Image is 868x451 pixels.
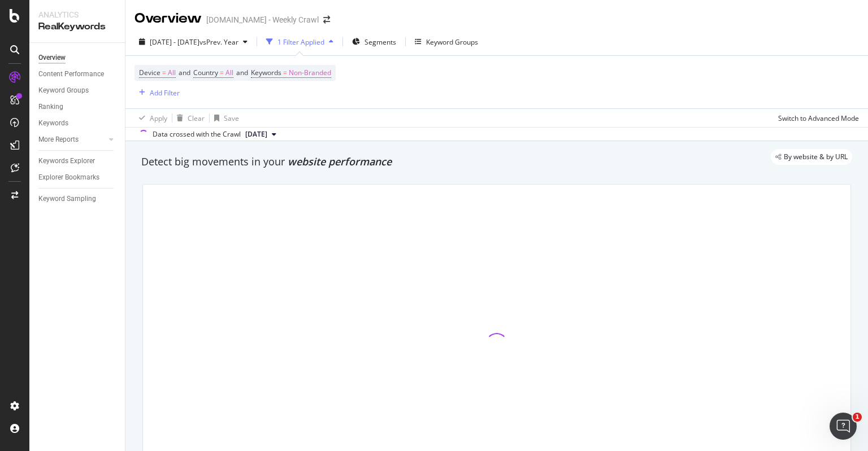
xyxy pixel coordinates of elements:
button: Apply [134,109,167,127]
div: Keywords [38,117,68,129]
div: Overview [134,9,202,28]
span: = [220,68,224,77]
a: Ranking [38,101,117,113]
div: More Reports [38,134,79,146]
div: Apply [150,113,167,123]
button: 1 Filter Applied [262,33,338,51]
iframe: Intercom live chat [830,413,857,440]
button: Save [210,109,239,127]
div: Content Performance [38,68,104,80]
div: [DOMAIN_NAME] - Weekly Crawl [206,14,319,25]
div: Ranking [38,101,63,113]
div: RealKeywords [38,20,116,33]
span: = [162,68,166,77]
button: Keyword Groups [410,33,483,51]
span: and [179,68,190,77]
button: [DATE] [241,128,281,141]
span: Device [139,68,160,77]
div: 1 Filter Applied [277,37,324,47]
div: Overview [38,52,66,64]
div: Explorer Bookmarks [38,172,99,183]
span: By website & by URL [784,154,848,160]
div: Add Filter [150,88,180,98]
button: Segments [348,33,401,51]
div: Data crossed with the Crawl [153,129,241,139]
span: = [283,68,287,77]
button: Add Filter [134,86,180,99]
div: Save [224,113,239,123]
div: Clear [188,113,205,123]
button: Clear [172,109,205,127]
a: Overview [38,52,117,64]
div: Analytics [38,9,116,20]
span: 2025 Sep. 4th [245,129,267,139]
div: Switch to Advanced Mode [778,113,859,123]
span: and [236,68,248,77]
span: Country [193,68,218,77]
div: legacy label [771,149,852,165]
div: Keyword Groups [38,85,89,97]
span: vs Prev. Year [199,37,238,47]
span: Segments [364,37,396,47]
a: Keyword Groups [38,85,117,97]
div: Keyword Groups [426,37,478,47]
button: [DATE] - [DATE]vsPrev. Year [134,33,252,51]
span: Non-Branded [289,65,331,81]
a: Keywords Explorer [38,155,117,167]
span: All [225,65,233,81]
span: All [168,65,176,81]
a: Keywords [38,117,117,129]
a: More Reports [38,134,106,146]
div: arrow-right-arrow-left [323,16,330,24]
span: [DATE] - [DATE] [150,37,199,47]
div: Keyword Sampling [38,193,96,205]
div: Keywords Explorer [38,155,95,167]
button: Switch to Advanced Mode [774,109,859,127]
a: Keyword Sampling [38,193,117,205]
span: 1 [853,413,862,422]
span: Keywords [251,68,281,77]
a: Explorer Bookmarks [38,172,117,183]
a: Content Performance [38,68,117,80]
